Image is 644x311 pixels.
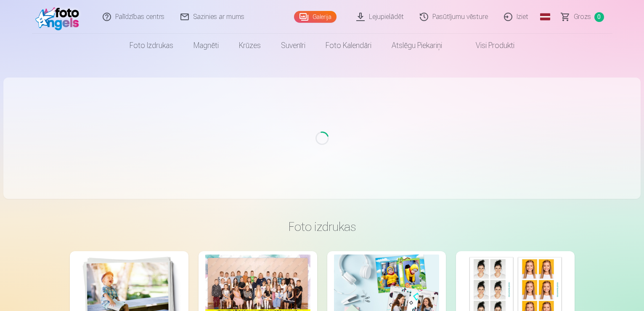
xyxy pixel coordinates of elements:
[271,34,315,57] a: Suvenīri
[183,34,229,57] a: Magnēti
[315,34,382,57] a: Foto kalendāri
[77,219,568,234] h3: Foto izdrukas
[35,3,84,30] img: /fa1
[294,11,337,23] a: Galerija
[574,12,591,22] span: Grozs
[382,34,452,57] a: Atslēgu piekariņi
[229,34,271,57] a: Krūzes
[452,34,525,57] a: Visi produkti
[594,12,604,22] span: 0
[119,34,183,57] a: Foto izdrukas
